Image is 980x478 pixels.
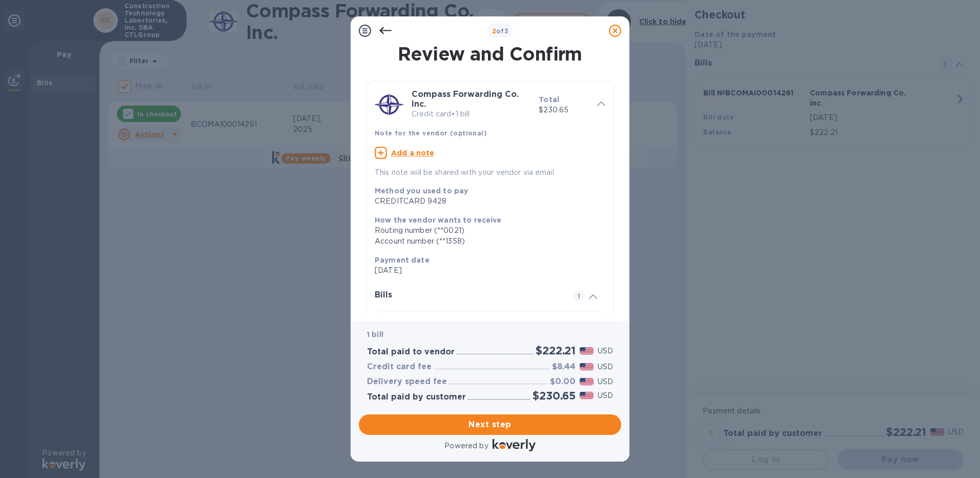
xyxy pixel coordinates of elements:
b: of 3 [492,27,509,35]
h3: Total paid by customer [367,392,466,402]
div: Account number (**1358) [375,236,597,247]
p: [DATE] [375,265,597,276]
span: Next step [367,419,613,431]
button: Next step [359,414,621,435]
h3: $8.44 [552,362,576,372]
h2: $222.21 [536,344,576,357]
b: How the vendor wants to receive [375,216,502,224]
u: Add a note [391,149,435,157]
h3: Delivery speed fee [367,377,447,387]
img: USD [580,392,594,399]
b: 1 bill [367,330,383,338]
p: USD [598,346,613,356]
h1: Review and Confirm [364,43,616,65]
b: Note for the vendor (optional) [375,129,487,137]
h2: $230.65 [533,389,576,402]
p: Credit card • 1 bill [412,109,530,120]
img: USD [580,347,594,354]
div: CREDITCARD 9428 [375,196,597,207]
b: Compass Forwarding Co. Inc. [412,89,519,109]
h3: Total paid to vendor [367,347,455,357]
b: Payment date [375,256,430,264]
img: USD [580,378,594,385]
p: This note will be shared with your vendor via email [375,167,605,178]
h3: Bills [375,290,560,300]
b: Total [539,95,559,104]
div: Routing number (**0021) [375,225,597,236]
div: Compass Forwarding Co. Inc.Credit card•1 billTotal$230.65Note for the vendor (optional)Add a note... [375,90,605,178]
p: $230.65 [539,105,589,115]
p: USD [598,376,613,387]
h3: Credit card fee [367,362,432,372]
b: Method you used to pay [375,187,468,195]
p: Powered by [444,441,488,451]
h3: $0.00 [550,377,576,387]
p: USD [598,390,613,401]
img: Logo [493,439,536,451]
span: 1 [573,290,585,303]
p: USD [598,362,613,372]
img: USD [580,363,594,370]
span: 2 [492,27,496,35]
